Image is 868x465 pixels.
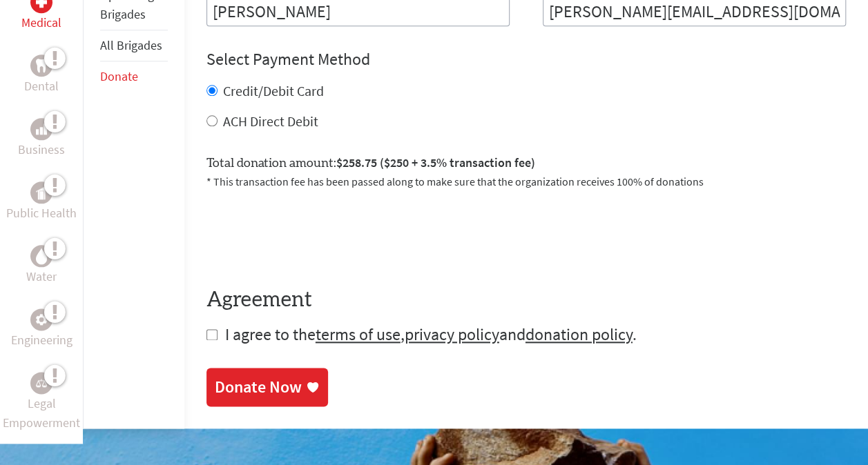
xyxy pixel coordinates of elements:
[18,140,65,159] p: Business
[405,324,499,345] a: privacy policy
[24,77,59,96] p: Dental
[206,206,416,260] iframe: reCAPTCHA
[30,118,52,140] div: Business
[6,204,77,223] p: Public Health
[215,376,302,398] div: Donate Now
[36,123,47,135] img: Business
[225,324,637,345] span: I agree to the , and .
[18,118,65,159] a: BusinessBusiness
[36,186,47,199] img: Public Health
[3,372,80,433] a: Legal EmpowermentLegal Empowerment
[525,324,633,345] a: donation policy
[36,379,47,387] img: Legal Empowerment
[30,181,52,204] div: Public Health
[206,288,846,313] h4: Agreement
[100,68,138,84] a: Donate
[30,308,52,330] div: Engineering
[206,173,846,190] p: * This transaction fee has been passed along to make sure that the organization receives 100% of ...
[30,55,52,77] div: Dental
[36,248,47,264] img: Water
[206,368,328,406] a: Donate Now
[36,59,47,72] img: Dental
[223,82,324,99] label: Credit/Debit Card
[316,324,401,345] a: terms of use
[6,181,77,223] a: Public HealthPublic Health
[223,112,318,130] label: ACH Direct Debit
[11,330,73,350] p: Engineering
[11,308,73,350] a: EngineeringEngineering
[26,245,57,286] a: WaterWater
[336,155,535,170] span: $258.75 ($250 + 3.5% transaction fee)
[24,55,59,96] a: DentalDental
[21,13,61,32] p: Medical
[30,245,52,267] div: Water
[30,372,52,394] div: Legal Empowerment
[206,153,535,173] label: Total donation amount:
[206,48,846,70] h4: Select Payment Method
[3,394,80,433] p: Legal Empowerment
[26,267,57,286] p: Water
[100,37,162,53] a: All Brigades
[36,314,47,325] img: Engineering
[100,30,168,61] li: All Brigades
[100,61,168,92] li: Donate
